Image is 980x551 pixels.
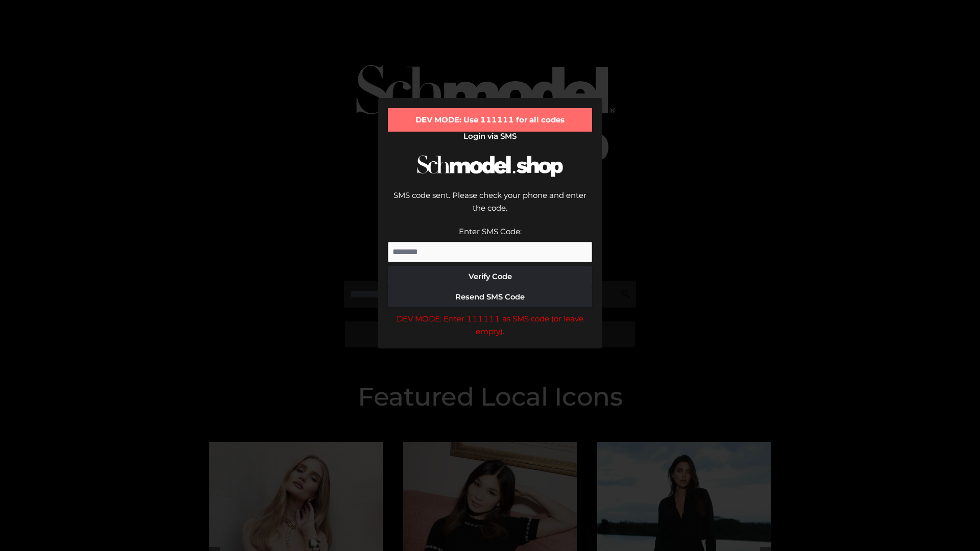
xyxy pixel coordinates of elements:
[388,287,592,307] button: Resend SMS Code
[459,227,522,236] label: Enter SMS Code:
[388,108,592,132] div: DEV MODE: Use 111111 for all codes
[413,146,567,186] img: Schmodel Logo
[388,189,592,225] div: SMS code sent. Please check your phone and enter the code.
[388,132,592,141] h2: Login via SMS
[388,312,592,338] div: DEV MODE: Enter 111111 as SMS code (or leave empty).
[388,266,592,287] button: Verify Code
